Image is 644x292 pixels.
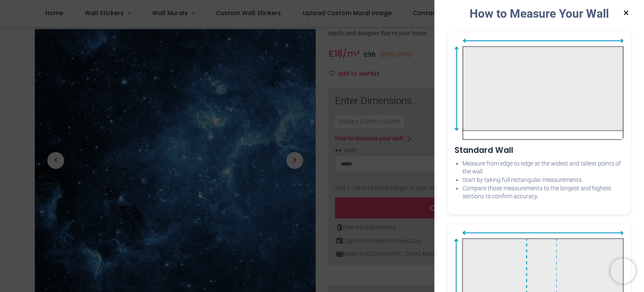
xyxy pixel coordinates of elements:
[462,176,624,184] li: Start by taking full rectangular measurements.
[621,5,631,21] button: ×
[454,39,624,140] img: Standard Wall
[462,184,624,201] li: Compare those measurements to the longest and highest sections to confirm accuracy.
[462,160,624,176] li: Measure from edge to edge at the widest and tallest points of the wall.
[448,5,631,22] div: How to Measure Your Wall
[454,145,624,156] h3: Standard Wall
[610,258,636,284] iframe: Brevo live chat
